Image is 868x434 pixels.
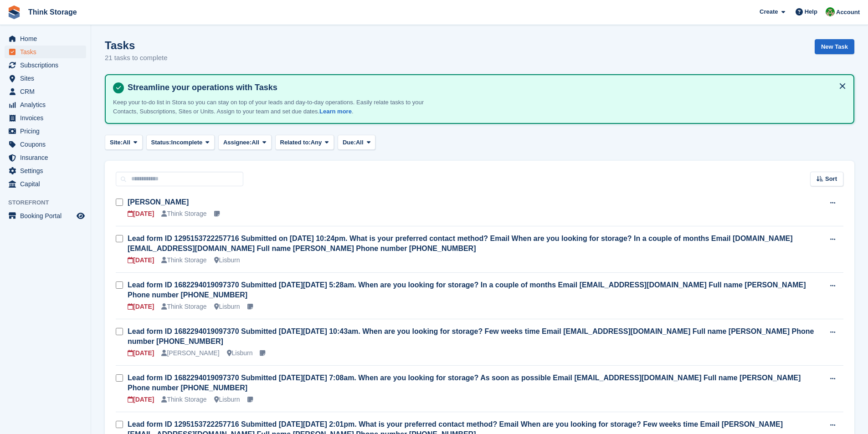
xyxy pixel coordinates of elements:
button: Site: All [105,135,143,150]
div: Think Storage [161,302,206,311]
div: [DATE] [128,395,154,404]
div: Lisburn [227,348,253,358]
span: Booking Portal [20,209,75,222]
img: stora-icon-8386f47178a22dfd0bd8f6a31ec36ba5ce8667c1dd55bd0f319d3a0aa187defe.svg [7,5,21,19]
div: Think Storage [161,395,206,404]
a: Lead form ID 1295153722257716 Submitted on [DATE] 10:24pm. What is your preferred contact method?... [128,235,793,252]
span: Help [805,7,817,16]
span: All [252,138,259,147]
a: Think Storage [25,5,81,20]
span: All [356,138,364,147]
p: 21 tasks to complete [105,53,168,63]
a: menu [5,112,86,124]
span: Insurance [20,151,75,164]
a: [PERSON_NAME] [128,198,189,206]
a: menu [5,178,86,190]
span: Sites [20,72,75,85]
span: Site: [110,138,123,147]
span: Incomplete [171,138,203,147]
div: Lisburn [214,395,240,404]
a: menu [5,59,86,71]
a: menu [5,72,86,85]
a: Lead form ID 1682294019097370 Submitted [DATE][DATE] 7:08am. When are you looking for storage? As... [128,374,801,392]
p: Keep your to-do list in Stora so you can stay on top of your leads and day-to-day operations. Eas... [113,98,432,116]
span: Due: [343,138,356,147]
img: Sarah Mackie [826,7,835,16]
span: Capital [20,178,75,190]
a: Learn more [319,108,352,115]
div: Think Storage [161,255,206,265]
span: All [123,138,130,147]
a: Preview store [75,210,86,221]
button: Status: Incomplete [146,135,215,150]
span: Storefront [8,198,91,207]
span: Assignee: [223,138,252,147]
button: Due: All [338,135,375,150]
a: menu [5,98,86,111]
span: Subscriptions [20,59,75,71]
span: CRM [20,85,75,98]
span: Status: [151,138,171,147]
span: Settings [20,164,75,177]
div: Think Storage [161,209,206,219]
a: Lead form ID 1682294019097370 Submitted [DATE][DATE] 10:43am. When are you looking for storage? F... [128,327,814,345]
span: Home [20,32,75,45]
a: Lead form ID 1682294019097370 Submitted [DATE][DATE] 5:28am. When are you looking for storage? In... [128,281,806,299]
a: menu [5,151,86,164]
button: Assignee: All [218,135,272,150]
span: Related to: [280,138,311,147]
a: menu [5,164,86,177]
a: menu [5,209,86,222]
span: Analytics [20,98,75,111]
a: menu [5,125,86,138]
span: Invoices [20,112,75,124]
span: Pricing [20,125,75,138]
a: menu [5,46,86,58]
button: Related to: Any [275,135,334,150]
div: Lisburn [214,255,240,265]
h4: Streamline your operations with Tasks [124,82,846,93]
span: Tasks [20,46,75,58]
div: [DATE] [128,209,154,219]
div: Lisburn [214,302,240,311]
h1: Tasks [105,39,168,51]
span: Coupons [20,138,75,151]
div: [DATE] [128,255,154,265]
a: New Task [815,39,854,54]
span: Any [311,138,322,147]
div: [DATE] [128,348,154,358]
span: Sort [825,174,837,184]
span: Create [760,7,778,16]
span: Account [836,8,860,17]
div: [PERSON_NAME] [161,348,219,358]
div: [DATE] [128,302,154,311]
a: menu [5,85,86,98]
a: menu [5,138,86,151]
a: menu [5,32,86,45]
